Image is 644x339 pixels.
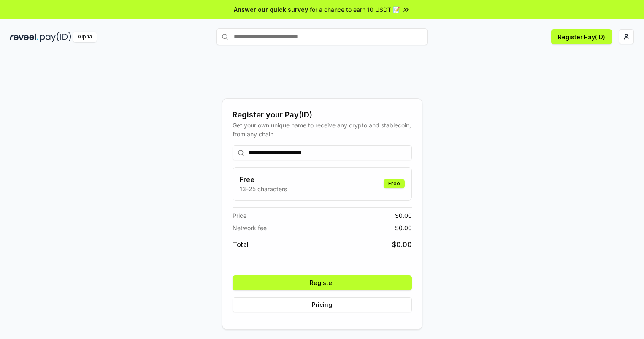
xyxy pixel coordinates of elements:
[40,32,71,42] img: pay_id
[233,211,246,220] span: Price
[392,239,412,250] span: $ 0.00
[10,32,38,42] img: reveel_dark
[73,32,97,42] div: Alpha
[384,179,405,188] div: Free
[233,121,412,138] div: Get your own unique name to receive any crypto and stablecoin, from any chain
[551,29,612,44] button: Register Pay(ID)
[234,5,308,14] span: Answer our quick survey
[233,275,412,290] button: Register
[310,5,400,14] span: for a chance to earn 10 USDT 📝
[233,109,412,121] div: Register your Pay(ID)
[233,297,412,312] button: Pricing
[233,239,249,250] span: Total
[240,184,287,193] p: 13-25 characters
[233,223,267,232] span: Network fee
[395,223,412,232] span: $ 0.00
[240,174,287,184] h3: Free
[395,211,412,220] span: $ 0.00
